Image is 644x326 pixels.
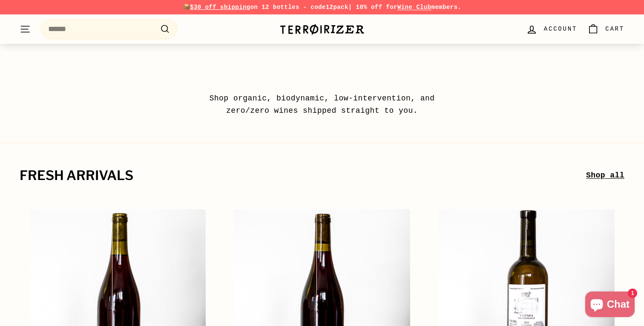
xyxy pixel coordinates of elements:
strong: 12pack [326,4,348,11]
p: Shop organic, biodynamic, low-intervention, and zero/zero wines shipped straight to you. [190,92,454,117]
span: Account [544,24,577,34]
inbox-online-store-chat: Shopify online store chat [583,292,637,319]
span: $30 off shipping [190,4,250,11]
a: Account [521,17,582,42]
span: Cart [605,24,624,34]
a: Wine Club [397,4,431,11]
p: 📦 on 12 bottles - code | 10% off for members. [20,3,624,12]
h2: fresh arrivals [20,169,586,183]
a: Cart [582,17,630,42]
a: Shop all [586,169,624,182]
